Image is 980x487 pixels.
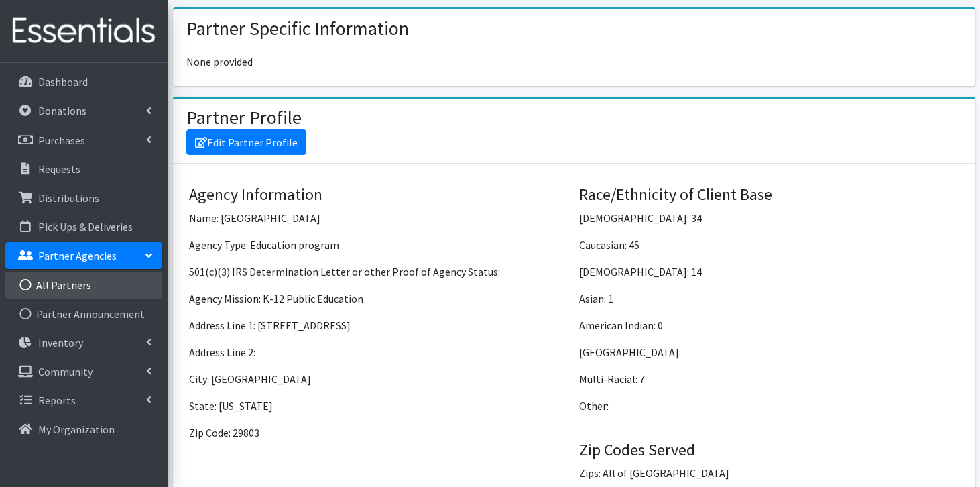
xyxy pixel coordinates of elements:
[189,237,569,253] p: Agency Type: Education program
[5,9,162,54] img: HumanEssentials
[579,210,959,226] p: [DEMOGRAPHIC_DATA]: 34
[579,344,959,360] p: [GEOGRAPHIC_DATA]:
[189,290,569,307] p: Agency Mission: K-12 Public Education
[579,371,959,387] p: Multi-Racial: 7
[38,191,99,205] p: Distributions
[5,156,162,182] a: Requests
[579,264,959,280] p: [DEMOGRAPHIC_DATA]: 14
[579,290,959,307] p: Asian: 1
[189,210,569,226] p: Name: [GEOGRAPHIC_DATA]
[5,301,162,327] a: Partner Announcement
[38,423,115,436] p: My Organization
[38,104,86,117] p: Donations
[38,162,80,176] p: Requests
[189,398,569,414] p: State: [US_STATE]
[189,425,569,441] p: Zip Code: 29803
[5,68,162,95] a: Dashboard
[186,17,409,40] h2: Partner Specific Information
[5,387,162,414] a: Reports
[189,344,569,360] p: Address Line 2:
[579,465,959,481] p: Zips: All of [GEOGRAPHIC_DATA]
[579,398,959,414] p: Other:
[5,213,162,240] a: Pick Ups & Deliveries
[579,185,959,205] h4: Race/Ethnicity of Client Base
[186,107,302,129] h2: Partner Profile
[189,264,569,280] p: 501(c)(3) IRS Determination Letter or other Proof of Agency Status:
[5,358,162,385] a: Community
[186,54,961,70] p: None provided
[5,329,162,356] a: Inventory
[189,371,569,387] p: City: [GEOGRAPHIC_DATA]
[38,394,76,407] p: Reports
[38,133,85,147] p: Purchases
[189,185,569,205] h4: Agency Information
[186,129,306,155] a: Edit Partner Profile
[579,237,959,253] p: Caucasian: 45
[5,127,162,154] a: Purchases
[579,441,959,460] h4: Zip Codes Served
[5,416,162,443] a: My Organization
[5,97,162,124] a: Donations
[38,249,117,262] p: Partner Agencies
[579,317,959,333] p: American Indian: 0
[38,75,88,89] p: Dashboard
[38,365,93,378] p: Community
[189,317,569,333] p: Address Line 1: [STREET_ADDRESS]
[5,272,162,299] a: All Partners
[38,336,83,349] p: Inventory
[38,220,133,233] p: Pick Ups & Deliveries
[5,242,162,269] a: Partner Agencies
[5,184,162,211] a: Distributions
